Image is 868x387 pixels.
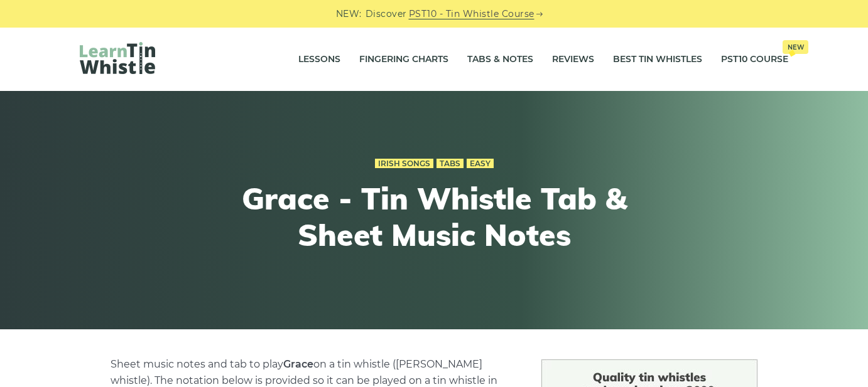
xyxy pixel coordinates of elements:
a: Best Tin Whistles [613,44,702,75]
h1: Grace - Tin Whistle Tab & Sheet Music Notes [203,181,665,253]
strong: Grace [283,358,313,370]
a: Tabs & Notes [467,44,533,75]
a: Easy [467,159,494,169]
a: Lessons [298,44,340,75]
span: New [783,40,808,54]
a: Tabs [437,159,464,169]
a: Irish Songs [375,159,433,169]
a: Reviews [552,44,594,75]
img: LearnTinWhistle.com [80,42,155,74]
a: Fingering Charts [359,44,448,75]
a: PST10 CourseNew [721,44,788,75]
